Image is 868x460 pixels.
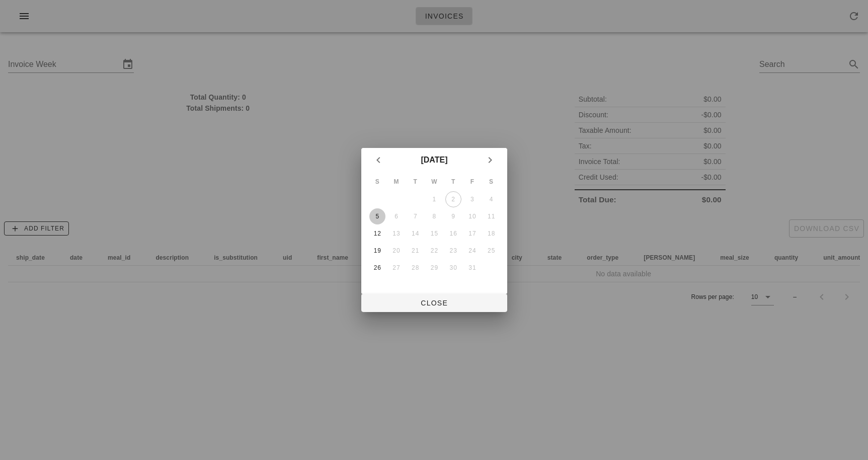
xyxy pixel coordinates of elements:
div: 5 [369,213,385,220]
button: [DATE] [417,150,451,170]
button: Previous month [369,151,387,169]
button: 19 [369,243,385,259]
div: 26 [369,264,385,271]
th: T [444,173,462,190]
button: 12 [369,225,385,242]
span: Close [369,299,499,307]
div: 12 [369,230,385,237]
th: F [463,173,481,190]
button: Next month [481,151,499,169]
th: M [387,173,405,190]
th: W [425,173,443,190]
th: S [482,173,500,190]
button: 26 [369,260,385,276]
button: Close [361,294,507,312]
button: 5 [369,208,385,224]
div: 19 [369,247,385,254]
th: T [406,173,424,190]
th: S [368,173,386,190]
